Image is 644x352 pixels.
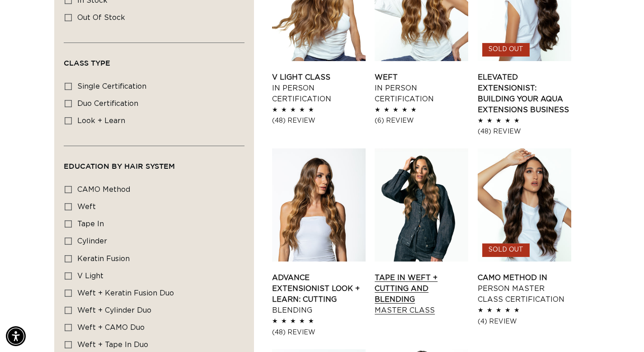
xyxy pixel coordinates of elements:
[375,72,468,105] a: Weft In Person Certification
[77,203,96,210] span: Weft
[77,14,125,21] span: Out of stock
[77,290,174,297] span: Weft + Keratin Fusion Duo
[77,272,103,280] span: V Light
[77,186,130,193] span: CAMO Method
[77,238,107,245] span: Cylinder
[64,162,175,170] span: Education By Hair system
[272,272,366,316] a: Advance Extensionist Look + Learn: Cutting Blending
[272,72,366,105] a: V Light Class In Person Certification
[6,326,26,346] div: Accessibility Menu
[77,220,104,228] span: Tape In
[77,255,130,262] span: Keratin Fusion
[64,59,110,67] span: Class Type
[77,83,146,90] span: single certification
[77,100,138,107] span: duo certification
[478,72,571,115] a: Elevated Extensionist: Building Your AQUA Extensions Business
[77,307,151,314] span: Weft + Cylinder Duo
[77,324,145,331] span: Weft + CAMO Duo
[64,43,244,76] summary: Class Type (0 selected)
[77,341,148,348] span: Weft + Tape in Duo
[77,117,125,124] span: look + learn
[64,146,244,179] summary: Education By Hair system (0 selected)
[599,309,644,352] iframe: Chat Widget
[478,272,571,305] a: CAMO Method In Person Master Class Certification
[375,272,468,316] a: Tape In Weft + Cutting and Blending Master Class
